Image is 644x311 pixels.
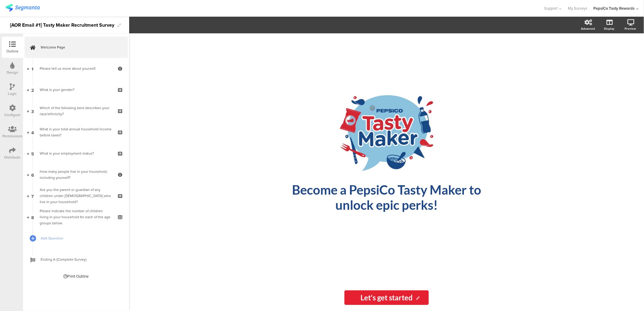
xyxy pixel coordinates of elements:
[40,187,112,205] div: Are you the parent or guardian of any children under 18 years old who live in your household?
[7,70,18,75] div: Design
[25,249,128,270] a: Ending A (Complete Survey)
[40,105,112,117] div: Which of the following best describes your race/ethnicity?
[25,143,128,164] a: 5 What is your employment status?
[31,150,34,157] span: 5
[31,108,34,114] span: 3
[31,214,34,220] span: 8
[25,37,128,58] a: Welcome Page
[274,182,499,212] p: Become a PepsiCo Tasty Maker to unlock epic perks!
[25,185,128,206] a: 7 Are you the parent or guardian of any children under [DEMOGRAPHIC_DATA] who live in your househ...
[32,192,34,199] span: 7
[41,256,118,263] span: Ending A (Complete Survey)
[64,273,89,279] div: Print Outline
[40,87,112,93] div: What is your gender?
[5,155,21,160] div: Distribute
[5,4,40,12] img: segmanta logo
[31,86,34,93] span: 2
[40,208,112,226] div: Please indicate the number of children living in your household for each of the age groups below.
[344,290,428,305] input: Start
[41,235,118,241] span: Add Question
[6,48,18,54] div: Outline
[8,91,17,96] div: Logic
[581,26,595,31] div: Advanced
[41,44,118,50] span: Welcome Page
[25,164,128,185] a: 6 How many people live in your household, including yourself?
[2,133,22,139] div: Permissions
[32,65,34,72] span: 1
[604,26,614,31] div: Display
[25,58,128,79] a: 1 Please tell us more about yourself.
[40,126,112,138] div: What is your total annual household income before taxes?
[31,171,34,178] span: 6
[25,79,128,100] a: 2 What is your gender?
[593,5,635,11] div: PepsiCo Tasty Rewards
[625,26,636,31] div: Preview
[545,5,558,11] span: Support
[10,20,114,30] div: [AOR Email #1] Tasty Maker Recruitment Survey
[25,122,128,143] a: 4 What is your total annual household income before taxes?
[5,112,21,118] div: Configure
[25,206,128,228] a: 8 Please indicate the number of children living in your household for each of the age groups below.
[40,65,112,72] div: Please tell us more about yourself.
[31,129,34,135] span: 4
[40,169,112,181] div: How many people live in your household, including yourself?
[40,150,112,156] div: What is your employment status?
[25,100,128,122] a: 3 Which of the following best describes your race/ethnicity?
